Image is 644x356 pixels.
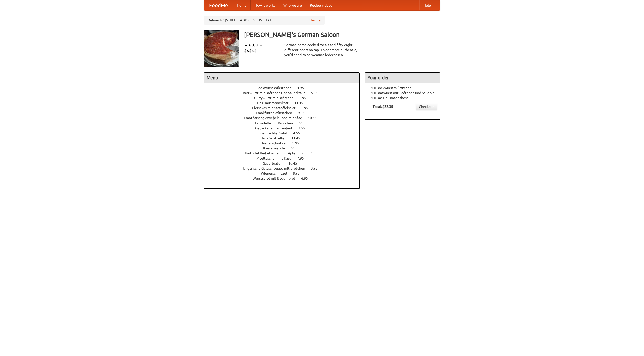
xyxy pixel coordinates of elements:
span: 10.45 [308,116,322,120]
a: Currywurst mit Brötchen 5.95 [254,96,315,100]
img: angular.jpg [204,30,239,67]
a: Gemischter Salat 4.55 [260,131,309,135]
span: 7.55 [298,126,310,130]
b: Total: $22.35 [373,105,393,109]
li: $ [252,48,254,53]
span: Das Hausmannskost [257,101,294,105]
span: Wurstsalad mit Bauernbrot [253,176,300,180]
a: How it works [251,0,279,10]
a: Jaegerschnitzel 9.95 [261,141,308,145]
span: 11.45 [291,136,305,140]
a: Das Hausmannskost 11.45 [257,101,312,105]
span: Bratwurst mit Brötchen und Sauerkraut [243,91,310,95]
a: Frankfurter Würstchen 9.95 [256,111,314,115]
div: German home-cooked meals and fifty-eight different beers on tap. To get more authentic, you'd nee... [284,42,360,57]
a: Bockwurst Würstchen 4.95 [256,86,313,90]
a: Checkout [416,103,437,110]
li: ★ [259,42,263,48]
span: Kaesepaetzle [263,146,290,150]
li: ★ [248,42,252,48]
span: Französische Zwiebelsuppe mit Käse [244,116,307,120]
li: $ [249,48,252,53]
h4: Menu [204,73,359,83]
span: 6.95 [301,106,313,110]
div: Deliver to: [STREET_ADDRESS][US_STATE] [204,16,325,25]
span: 8.95 [293,171,305,175]
span: Fleishkas mit Kartoffelsalat [252,106,301,110]
li: 1 × Bratwurst mit Brötchen und Sauerkraut [368,90,437,95]
span: 9.95 [298,111,310,115]
span: 9.95 [292,141,304,145]
li: ★ [244,42,248,48]
a: Haus Salatteller 11.45 [260,136,309,140]
a: Sauerbraten 10.45 [263,161,306,165]
span: Gemischter Salat [260,131,292,135]
span: Bockwurst Würstchen [256,86,296,90]
span: 3.95 [311,166,323,170]
a: Wurstsalad mit Bauernbrot 6.95 [253,176,317,180]
a: Bratwurst mit Brötchen und Sauerkraut 5.95 [243,91,327,95]
a: Französische Zwiebelsuppe mit Käse 10.45 [244,116,326,120]
li: ★ [255,42,259,48]
span: Haus Salatteller [260,136,291,140]
li: $ [247,48,249,53]
li: $ [244,48,247,53]
span: Jaegerschnitzel [261,141,292,145]
li: ★ [252,42,255,48]
span: Currywurst mit Brötchen [254,96,299,100]
span: 4.55 [293,131,305,135]
span: 11.45 [294,101,308,105]
span: 5.95 [299,96,311,100]
span: 6.95 [301,176,313,180]
span: Maultaschen mit Käse [256,156,296,160]
h3: [PERSON_NAME]'s German Saloon [244,30,440,40]
span: 10.45 [288,161,302,165]
span: Frikadelle mit Brötchen [255,121,298,125]
a: Kaesepaetzle 6.95 [263,146,307,150]
a: Who we are [279,0,306,10]
span: 7.95 [297,156,309,160]
span: 4.95 [297,86,309,90]
a: Gebackener Camenbert 7.55 [255,126,314,130]
span: 6.95 [291,146,302,150]
h4: Your order [365,73,440,83]
a: Kartoffel Reibekuchen mit Apfelmus 5.95 [245,151,325,155]
span: Gebackener Camenbert [255,126,298,130]
a: FoodMe [204,0,233,10]
li: $ [254,48,257,53]
a: Ungarische Gulaschsuppe mit Brötchen 3.95 [243,166,327,170]
a: Home [233,0,251,10]
a: Change [309,18,321,23]
a: Wienerschnitzel 8.95 [261,171,309,175]
a: Frikadelle mit Brötchen 6.95 [255,121,315,125]
span: Ungarische Gulaschsuppe mit Brötchen [243,166,310,170]
a: Recipe videos [306,0,336,10]
span: Sauerbraten [263,161,288,165]
a: Fleishkas mit Kartoffelsalat 6.95 [252,106,317,110]
span: Frankfurter Würstchen [256,111,297,115]
li: 1 × Das Hausmannskost [368,95,437,100]
span: 6.95 [299,121,310,125]
span: 5.95 [309,151,320,155]
a: Maultaschen mit Käse 7.95 [256,156,313,160]
span: 5.95 [311,91,323,95]
a: Help [419,0,435,10]
li: 1 × Bockwurst Würstchen [368,85,437,90]
span: Wienerschnitzel [261,171,292,175]
span: Kartoffel Reibekuchen mit Apfelmus [245,151,308,155]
